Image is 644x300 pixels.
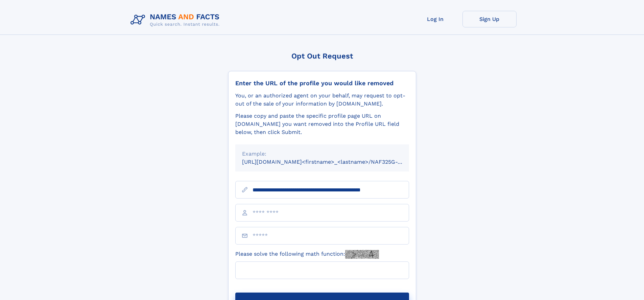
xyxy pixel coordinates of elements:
[235,112,409,136] div: Please copy and paste the specific profile page URL on [DOMAIN_NAME] you want removed into the Pr...
[235,79,409,87] div: Enter the URL of the profile you would like removed
[462,11,517,27] a: Sign Up
[408,11,462,27] a: Log In
[242,150,402,158] div: Example:
[228,52,416,60] div: Opt Out Request
[128,11,225,29] img: Logo Names and Facts
[242,159,422,165] small: [URL][DOMAIN_NAME]<firstname>_<lastname>/NAF325G-xxxxxxxx
[235,92,409,108] div: You, or an authorized agent on your behalf, may request to opt-out of the sale of your informatio...
[235,250,379,259] label: Please solve the following math function:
